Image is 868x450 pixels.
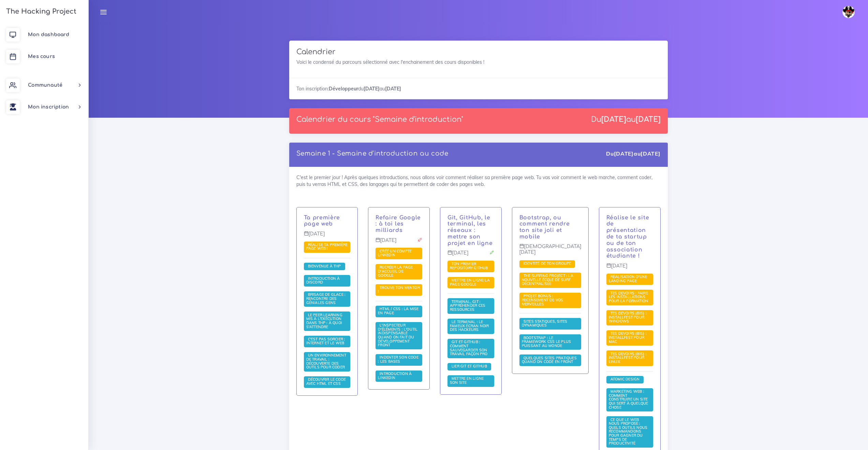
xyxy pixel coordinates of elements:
[378,306,418,315] span: HTML / CSS : la mise en page
[450,339,489,356] span: Git et GitHub : comment sauvegarder son travail façon pro
[306,353,347,369] span: Un environnement de travail : découverte des outils pour coder
[378,371,412,380] span: Introduction à LinkedIn
[522,261,573,266] a: Identité de ton groupe
[306,377,346,386] span: Découvrir le code avec HTML et CSS
[450,300,485,312] a: Terminal, Git : appréhender ces ressources
[609,291,650,303] span: Tes devoirs : faire les installations pour la formation
[522,355,577,364] span: Quelques sites pratiques quand on code en front
[306,292,346,305] span: Brisage de glace : rencontre des géniales gens
[522,356,577,365] a: Quelques sites pratiques quand on code en front
[296,59,661,66] p: Voici le condensé du parcours sélectionné avec l'enchainement des cours disponibles !
[450,364,489,369] a: Lier Git et Github
[28,54,55,59] span: Mes cours
[28,104,69,110] span: Mon inscription
[28,83,62,88] span: Communauté
[378,355,418,364] span: Indenter son code : les bases
[450,376,484,385] a: Mettre en ligne son site
[609,275,647,284] a: Réalisation d'une landing page
[842,6,855,18] img: avatar
[296,150,448,157] a: Semaine 1 - Semaine d'introduction au code
[306,276,340,285] span: Introduction à Discord
[447,250,494,261] p: [DATE]
[28,32,69,37] span: Mon dashboard
[450,278,490,287] span: Mettre en ligne la page Google
[609,291,650,304] a: Tes devoirs : faire les installations pour la formation
[522,261,573,266] span: Identité de ton groupe
[304,215,340,227] a: Ta première page web
[522,319,568,328] a: Sites statiques, sites dynamiques
[378,286,420,294] a: Trouve ton mentor !
[450,262,490,271] a: Ton premier repository GitHub
[609,311,647,324] a: Tes devoirs (bis) : Installfest pour Windows
[609,417,648,446] span: Ce que le web nous propose : quels outils nous recommandons pour gagner du temps de productivité
[522,294,563,306] a: PROJET BONUS : recensement de vos merveilles
[609,377,642,382] a: Atomic Design
[296,115,463,124] p: Calendrier du cours "Semaine d'introduction"
[522,319,568,328] span: Sites statiques, sites dynamiques
[447,215,493,246] a: Git, GitHub, le terminal, les réseaux : mettre son projet en ligne
[4,8,76,15] h3: The Hacking Project
[306,264,343,268] a: Bienvenue à THP
[296,48,661,56] h3: Calendrier
[306,377,346,386] a: Découvrir le code avec HTML et CSS
[450,364,489,368] span: Lier Git et Github
[376,215,421,234] a: Refaire Google : à toi les milliards
[378,307,418,316] a: HTML / CSS : la mise en page
[329,86,358,92] strong: Développeur
[306,243,348,251] a: Réalise ta première page web !
[522,273,573,286] span: The Surfing Project : la nouvelle école de surf décentralisée
[378,265,413,277] span: Recréer la page d'accueil de Google
[519,215,570,240] a: Bootstrap, ou comment rendre ton site joli et mobile
[306,292,346,305] a: Brisage de glace : rencontre des géniales gens
[606,215,649,259] a: Réalise le site de présentation de ta startup ou de ton association étudiante !
[306,353,347,370] a: Un environnement de travail : découverte des outils pour coder
[306,276,340,285] a: Introduction à Discord
[450,261,490,270] span: Ton premier repository GitHub
[614,150,634,157] strong: [DATE]
[609,274,647,283] span: Réalisation d'une landing page
[289,78,668,99] div: Ton inscription: du au
[306,337,346,346] a: C'est pas sorcier : internet et le web
[609,352,647,364] a: Tes devoirs (bis) : Installfest pour Linux
[606,150,660,158] div: Du au
[450,376,484,385] span: Mettre en ligne son site
[378,249,412,258] span: Créé un compte LinkedIn
[450,320,489,332] a: Le terminal : le fameux écran noir des hackeurs
[609,331,647,344] span: Tes devoirs (bis) : Installfest pour MAC
[378,249,412,258] a: Créé un compte LinkedIn
[519,244,581,260] p: [DEMOGRAPHIC_DATA][DATE]
[306,313,342,330] a: Le Peer learning mis à l'exécution dans THP : à quoi s'attendre
[641,150,660,157] strong: [DATE]
[606,263,653,274] p: [DATE]
[376,237,422,248] p: [DATE]
[304,231,351,242] p: [DATE]
[364,86,380,92] strong: [DATE]
[609,389,648,410] a: Marketing web : comment construire un site qui sert à quelque chose
[450,340,489,357] a: Git et GitHub : comment sauvegarder son travail façon pro
[636,115,661,124] strong: [DATE]
[378,265,413,278] a: Recréer la page d'accueil de Google
[522,274,573,286] a: The Surfing Project : la nouvelle école de surf décentralisée
[378,323,417,348] a: L'inspecteur d'éléments : l'outil indispensable quand on fait du développement front
[306,242,348,251] span: Réalise ta première page web !
[450,278,490,287] a: Mettre en ligne la page Google
[522,293,563,306] span: PROJET BONUS : recensement de vos merveilles
[591,115,661,124] div: Du au
[378,285,420,294] span: Trouve ton mentor !
[609,331,647,344] a: Tes devoirs (bis) : Installfest pour MAC
[378,355,418,364] a: Indenter son code : les bases
[522,335,571,348] a: Bootstrap : le framework CSS le plus puissant au monde
[385,86,401,92] strong: [DATE]
[609,418,648,446] a: Ce que le web nous propose : quels outils nous recommandons pour gagner du temps de productivité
